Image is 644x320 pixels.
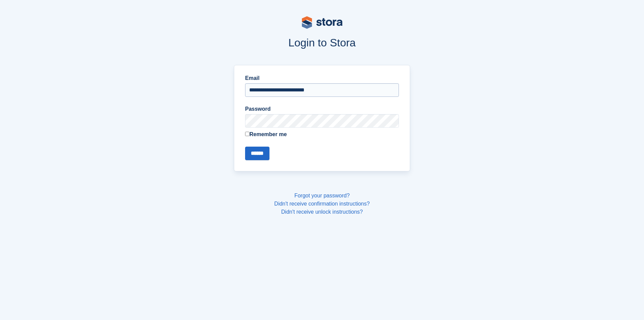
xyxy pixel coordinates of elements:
[274,201,369,207] a: Didn't receive confirmation instructions?
[302,16,342,29] img: stora-logo-53a41332b3708ae10de48c4981b4e9114cc0af31d8433b30ea865607fb682f29.svg
[245,105,399,113] label: Password
[294,193,350,198] a: Forgot your password?
[105,37,539,49] h1: Login to Stora
[245,74,399,82] label: Email
[245,132,249,136] input: Remember me
[281,209,363,215] a: Didn't receive unlock instructions?
[245,130,399,138] label: Remember me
